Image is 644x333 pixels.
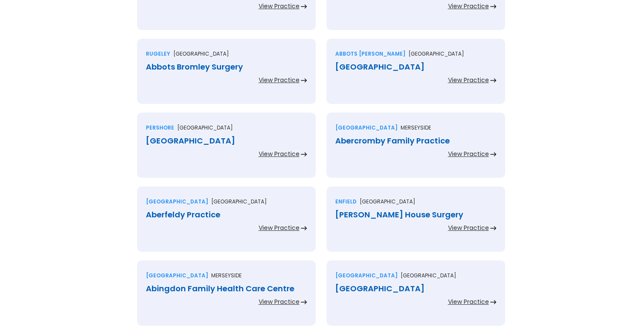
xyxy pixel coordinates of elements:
a: Abbots [PERSON_NAME][GEOGRAPHIC_DATA][GEOGRAPHIC_DATA]View Practice [327,39,505,113]
a: [GEOGRAPHIC_DATA][GEOGRAPHIC_DATA]Aberfeldy PracticeView Practice [137,186,316,260]
div: Aberfeldy Practice [146,210,307,219]
p: [GEOGRAPHIC_DATA] [401,271,456,280]
div: View Practice [448,297,489,306]
div: [GEOGRAPHIC_DATA] [146,197,208,206]
div: View Practice [448,150,489,158]
p: [GEOGRAPHIC_DATA] [173,50,229,58]
div: View Practice [259,150,300,158]
div: [GEOGRAPHIC_DATA] [335,271,398,280]
div: Abbots [PERSON_NAME] [335,50,405,58]
a: Rugeley[GEOGRAPHIC_DATA]Abbots Bromley SurgeryView Practice [137,39,316,113]
div: View Practice [448,223,489,232]
div: View Practice [259,2,300,10]
div: [GEOGRAPHIC_DATA] [335,123,398,132]
div: Abingdon Family Health Care Centre [146,284,307,293]
div: [GEOGRAPHIC_DATA] [146,271,208,280]
p: Merseyside [401,123,431,132]
p: Merseyside [211,271,242,280]
a: [GEOGRAPHIC_DATA]MerseysideAbercromby Family PracticeView Practice [327,113,505,186]
p: [GEOGRAPHIC_DATA] [177,123,233,132]
div: Rugeley [146,50,170,58]
div: Abercromby Family Practice [335,137,496,145]
div: View Practice [259,76,300,84]
p: [GEOGRAPHIC_DATA] [408,50,464,58]
div: View Practice [259,223,300,232]
div: [GEOGRAPHIC_DATA] [335,63,496,71]
div: Enfield [335,197,357,206]
div: Abbots Bromley Surgery [146,63,307,71]
div: [GEOGRAPHIC_DATA] [146,137,307,145]
div: View Practice [259,297,300,306]
div: [PERSON_NAME] House Surgery [335,210,496,219]
div: Pershore [146,123,174,132]
a: Enfield[GEOGRAPHIC_DATA][PERSON_NAME] House SurgeryView Practice [327,186,505,260]
p: [GEOGRAPHIC_DATA] [360,197,415,206]
a: Pershore[GEOGRAPHIC_DATA][GEOGRAPHIC_DATA]View Practice [137,113,316,186]
div: [GEOGRAPHIC_DATA] [335,284,496,293]
div: View Practice [448,76,489,84]
p: [GEOGRAPHIC_DATA] [211,197,267,206]
div: View Practice [448,2,489,10]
